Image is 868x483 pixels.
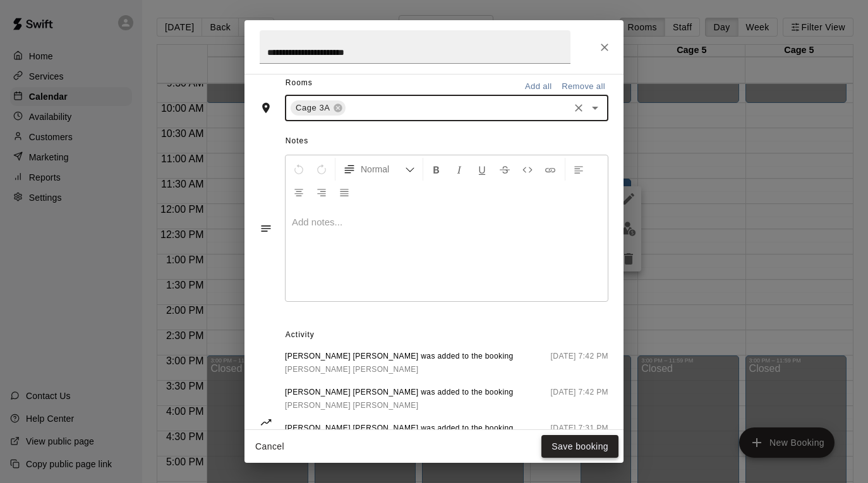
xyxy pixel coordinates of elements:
span: Activity [286,325,608,345]
a: [PERSON_NAME] [PERSON_NAME] [285,399,514,412]
svg: Notes [260,222,272,235]
button: Insert Code [517,158,538,181]
span: Normal [361,163,405,176]
button: Left Align [568,158,589,181]
button: Format Strikethrough [494,158,515,181]
span: [PERSON_NAME] [PERSON_NAME] was added to the booking [285,422,514,435]
span: [DATE] 7:31 PM [551,422,608,448]
button: Open [586,99,604,117]
span: Notes [286,131,608,152]
button: Right Align [311,181,332,203]
span: [DATE] 7:42 PM [551,350,608,376]
button: Insert Link [539,158,561,181]
button: Format Bold [426,158,447,181]
button: Formatting Options [338,158,420,181]
div: Cage 3A [291,100,346,116]
span: [DATE] 7:42 PM [551,386,608,412]
button: Save booking [541,435,618,458]
button: Redo [311,158,332,181]
button: Format Italics [449,158,470,181]
span: Cage 3A [291,102,335,114]
button: Clear [570,99,588,117]
button: Add all [518,77,558,97]
button: Remove all [558,77,608,97]
span: [PERSON_NAME] [PERSON_NAME] [285,365,419,374]
button: Format Underline [471,158,493,181]
button: Undo [288,158,310,181]
button: Center Align [288,181,310,203]
button: Close [593,36,616,59]
button: Justify Align [334,181,355,203]
svg: Activity [260,416,272,429]
span: [PERSON_NAME] [PERSON_NAME] was added to the booking [285,386,514,399]
a: [PERSON_NAME] [PERSON_NAME] [285,363,514,376]
svg: Rooms [260,102,272,114]
span: Rooms [286,78,313,87]
button: Cancel [250,435,290,458]
span: [PERSON_NAME] [PERSON_NAME] was added to the booking [285,350,514,363]
span: [PERSON_NAME] [PERSON_NAME] [285,401,419,410]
